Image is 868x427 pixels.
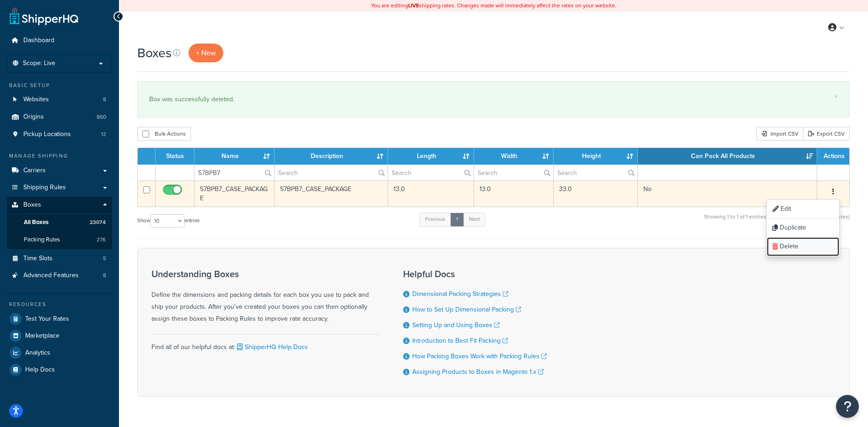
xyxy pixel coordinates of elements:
li: All Boxes [7,214,112,231]
span: Help Docs [25,366,55,374]
th: Can Pack All Products : activate to sort column descending [638,148,817,164]
th: Actions [817,148,849,164]
a: Introduction to Best Fit Packing [412,336,508,345]
a: Pickup Locations 12 [7,126,112,143]
span: Time Slots [23,255,53,263]
input: Search [388,165,474,181]
input: Search [474,165,553,181]
th: Height : activate to sort column ascending [554,148,638,164]
span: + New [196,48,216,58]
a: Packing Rules 276 [7,231,112,248]
a: All Boxes 23074 [7,214,112,231]
span: All Boxes [24,219,49,226]
a: Edit [767,200,839,219]
td: 13.0 [388,181,474,207]
th: Name : activate to sort column ascending [194,148,275,164]
span: Shipping Rules [23,184,66,192]
span: Scope: Live [23,60,55,67]
label: Show entries [137,214,199,228]
b: LIVE [408,1,419,10]
h3: Understanding Boxes [151,269,380,279]
li: Websites [7,91,112,108]
div: Resources [7,301,112,308]
span: Websites [23,96,49,104]
span: Dashboard [23,37,54,44]
li: Packing Rules [7,231,112,248]
a: Next [463,213,485,226]
span: 8 [103,272,106,279]
a: 1 [450,213,464,226]
span: Advanced Features [23,272,79,279]
input: Search [194,165,274,181]
a: How Packing Boxes Work with Packing Rules [412,351,547,361]
input: Search [554,165,637,181]
li: Origins [7,109,112,126]
span: Origins [23,113,44,121]
a: Export CSV [803,127,850,141]
a: Origins 860 [7,109,112,126]
span: Boxes [23,201,41,209]
th: Length : activate to sort column ascending [388,148,474,164]
a: Advanced Features 8 [7,267,112,284]
select: Showentries [150,214,184,228]
td: 13.0 [474,181,553,207]
h1: Boxes [137,44,172,62]
a: ShipperHQ Home [10,7,78,25]
td: 57BPB7_CASE_PACKAGE [275,181,388,207]
li: Shipping Rules [7,179,112,196]
span: 8 [103,96,106,104]
a: Duplicate [767,219,839,237]
a: × [834,93,838,100]
li: Boxes [7,197,112,249]
span: Analytics [25,349,50,357]
a: Analytics [7,345,112,361]
a: Delete [767,237,839,256]
span: Marketplace [25,332,59,340]
a: Boxes [7,197,112,213]
input: Search [275,165,388,181]
button: Open Resource Center [836,395,859,418]
span: 860 [97,113,106,121]
span: 5 [103,255,106,263]
a: Time Slots 5 [7,250,112,267]
span: Packing Rules [24,236,60,244]
a: Carriers [7,162,112,179]
div: Find all of our helpful docs at: [151,334,380,353]
div: Define the dimensions and packing details for each box you use to pack and ship your products. Af... [151,269,380,325]
a: ShipperHQ Help Docs [235,342,308,352]
span: Carriers [23,167,46,175]
a: Help Docs [7,361,112,378]
span: 12 [101,131,106,138]
a: Marketplace [7,328,112,344]
div: Basic Setup [7,82,112,89]
span: Test Your Rates [25,315,69,323]
li: Time Slots [7,250,112,267]
div: Box was successfully deleted. [149,93,838,106]
a: Dashboard [7,32,112,49]
div: Showing 1 to 1 of 1 entries (filtered from 23,074 total entries) [704,212,850,231]
th: Width : activate to sort column ascending [474,148,553,164]
h3: Helpful Docs [403,269,547,279]
a: Previous [419,213,451,226]
a: How to Set Up Dimensional Packing [412,305,521,314]
a: Assigning Products to Boxes in Magento 1.x [412,367,544,377]
button: Bulk Actions [137,127,191,141]
span: 276 [97,236,106,244]
a: Test Your Rates [7,311,112,327]
div: Import CSV [756,127,803,141]
span: 23074 [90,219,106,226]
td: 33.0 [554,181,638,207]
td: 57BPB7_CASE_PACKAGE [194,181,275,207]
li: Advanced Features [7,267,112,284]
div: Manage Shipping [7,152,112,160]
th: Status [156,148,194,164]
a: Setting Up and Using Boxes [412,320,500,330]
span: Pickup Locations [23,131,71,138]
a: Websites 8 [7,91,112,108]
a: Dimensional Packing Strategies [412,289,508,299]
